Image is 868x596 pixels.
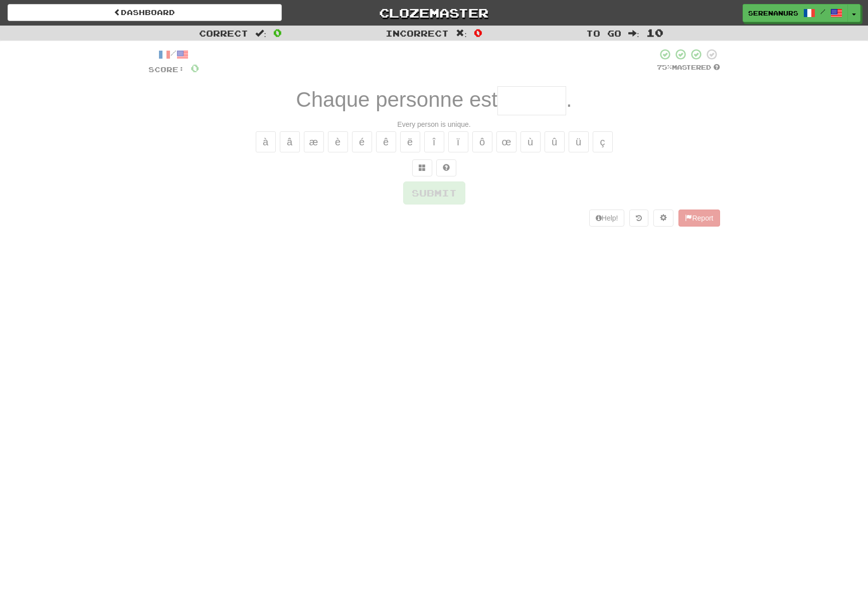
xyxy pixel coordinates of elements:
button: ë [400,131,420,152]
button: ï [448,131,468,152]
button: Switch sentence to multiple choice alt+p [412,159,432,176]
button: œ [496,131,516,152]
span: . [566,88,572,111]
span: Incorrect [386,28,449,38]
button: î [424,131,444,152]
span: 0 [191,62,199,74]
button: ù [520,131,541,152]
button: ô [472,131,492,152]
span: SerenaNurs [748,9,798,18]
a: Dashboard [8,4,282,21]
button: û [545,131,565,152]
button: Single letter hint - you only get 1 per sentence and score half the points! alt+h [436,159,456,176]
a: SerenaNurs / [743,4,848,22]
span: Correct [199,28,248,38]
div: / [148,48,199,61]
span: / [820,8,825,15]
span: : [255,29,266,38]
button: à [256,131,276,152]
button: Report [678,210,720,227]
span: Score: [148,65,185,74]
span: : [456,29,467,38]
div: Every person is unique. [148,119,720,129]
button: ç [593,131,613,152]
button: é [352,131,372,152]
button: æ [304,131,324,152]
a: Clozemaster [297,4,571,22]
button: Round history (alt+y) [629,210,648,227]
span: 0 [273,27,282,39]
span: Chaque personne est [296,88,497,111]
span: 75 % [657,63,672,71]
button: â [280,131,300,152]
button: è [328,131,348,152]
span: To go [586,28,621,38]
button: ü [569,131,589,152]
span: : [628,29,639,38]
div: Mastered [657,63,720,72]
button: Submit [403,181,465,205]
button: Help! [589,210,625,227]
button: ê [376,131,396,152]
span: 10 [646,27,663,39]
span: 0 [474,27,482,39]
